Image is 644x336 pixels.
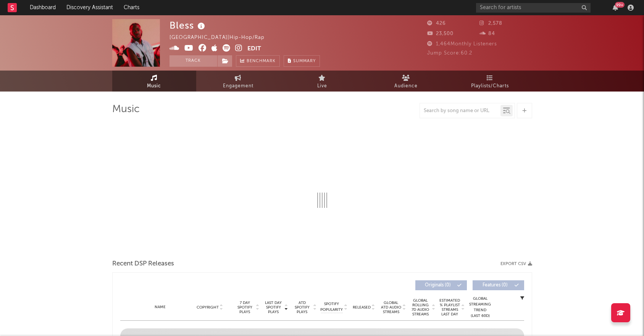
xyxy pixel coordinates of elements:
[427,21,446,26] span: 426
[353,305,371,310] span: Released
[147,82,161,91] span: Music
[317,82,327,91] span: Live
[615,2,625,8] div: 99 +
[364,71,448,92] a: Audience
[448,71,532,92] a: Playlists/Charts
[112,259,174,268] span: Recent DSP Releases
[479,31,495,36] span: 84
[247,44,261,54] button: Edit
[284,55,320,67] button: Summary
[410,298,431,317] span: Global Rolling 7D Audio Streams
[112,71,196,92] a: Music
[613,5,618,11] button: 99+
[169,33,273,42] div: [GEOGRAPHIC_DATA] | Hip-Hop/Rap
[236,55,280,67] a: Benchmark
[223,82,253,91] span: Engagement
[169,19,207,32] div: Bless
[196,71,280,92] a: Engagement
[427,31,454,36] span: 23,500
[420,283,455,288] span: Originals ( 0 )
[427,51,472,56] span: Jump Score: 60.2
[427,42,497,47] span: 1,464 Monthly Listeners
[394,82,418,91] span: Audience
[381,301,402,314] span: Global ATD Audio Streams
[292,301,312,314] span: ATD Spotify Plays
[439,298,460,317] span: Estimated % Playlist Streams Last Day
[471,82,509,91] span: Playlists/Charts
[478,283,513,288] span: Features ( 0 )
[247,57,276,66] span: Benchmark
[136,304,186,310] div: Name
[293,59,316,63] span: Summary
[169,55,217,67] button: Track
[415,280,467,290] button: Originals(0)
[280,71,364,92] a: Live
[197,305,219,310] span: Copyright
[476,3,591,13] input: Search for artists
[263,301,284,314] span: Last Day Spotify Plays
[420,108,500,114] input: Search by song name or URL
[500,262,532,266] button: Export CSV
[235,301,255,314] span: 7 Day Spotify Plays
[320,301,343,313] span: Spotify Popularity
[473,280,524,290] button: Features(0)
[469,296,492,319] div: Global Streaming Trend (Last 60D)
[479,21,502,26] span: 2,578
